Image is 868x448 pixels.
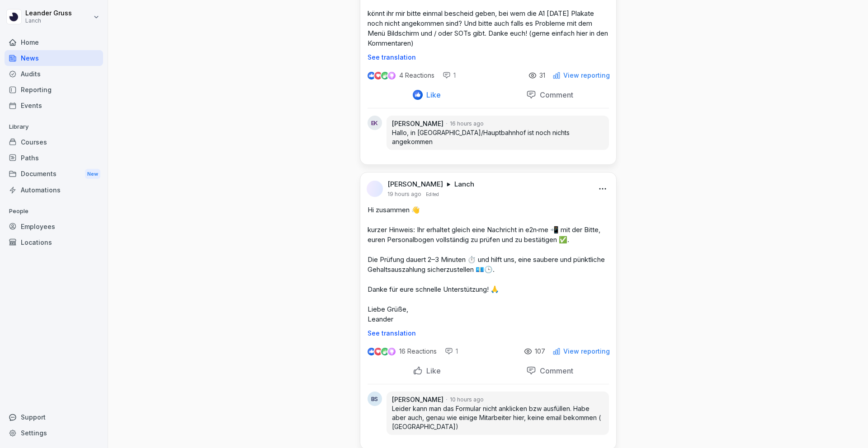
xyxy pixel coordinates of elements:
[368,205,609,324] p: Hi zusammen 👋 kurzer Hinweis: Ihr erhaltet gleich eine Nachricht in e2n‑me 📲 mit der Bitte, euren...
[5,182,103,198] a: Automations
[368,72,375,79] img: like
[381,72,389,79] img: celebrate
[5,66,103,82] a: Audits
[368,116,382,130] div: EK
[443,71,456,80] div: 1
[5,409,103,425] div: Support
[375,72,382,79] img: love
[563,348,610,355] p: View reporting
[5,166,103,182] a: DocumentsNew
[399,72,434,79] p: 4 Reactions
[563,72,610,79] p: View reporting
[387,191,421,198] p: 19 hours ago
[445,347,458,356] div: 1
[5,234,103,250] a: Locations
[536,90,573,99] p: Comment
[5,219,103,234] a: Employees
[368,348,375,355] img: like
[85,169,100,179] div: New
[536,366,573,375] p: Comment
[368,392,382,406] div: BS
[539,72,545,79] p: 31
[5,166,103,182] div: Documents
[392,128,604,146] p: Hallo, in [GEOGRAPHIC_DATA]/Hauptbahnhof ist noch nichts angekommen
[5,34,103,50] a: Home
[388,71,396,79] img: inspiring
[5,425,103,441] a: Settings
[25,9,72,17] p: Leander Gruss
[450,396,484,404] p: 10 hours ago
[375,348,382,355] img: love
[423,366,441,375] p: Like
[454,180,474,189] p: Lanch
[5,150,103,166] a: Paths
[388,347,396,355] img: inspiring
[426,191,439,198] p: Edited
[535,348,545,355] p: 107
[381,348,389,355] img: celebrate
[392,395,443,404] p: [PERSON_NAME]
[368,330,609,337] p: See translation
[5,98,103,113] a: Events
[5,50,103,66] a: News
[450,120,484,128] p: 16 hours ago
[5,204,103,219] p: People
[392,404,604,431] p: Leider kann man das Formular nicht anklicken bzw ausfüllen. Habe aber auch, genau wie einige Mita...
[367,181,383,197] img: l5aexj2uen8fva72jjw1hczl.png
[392,119,443,128] p: [PERSON_NAME]
[25,18,72,24] p: Lanch
[387,180,443,189] p: [PERSON_NAME]
[368,54,609,61] p: See translation
[5,134,103,150] a: Courses
[399,348,437,355] p: 16 Reactions
[5,82,103,98] a: Reporting
[423,90,441,99] p: Like
[5,120,103,134] p: Library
